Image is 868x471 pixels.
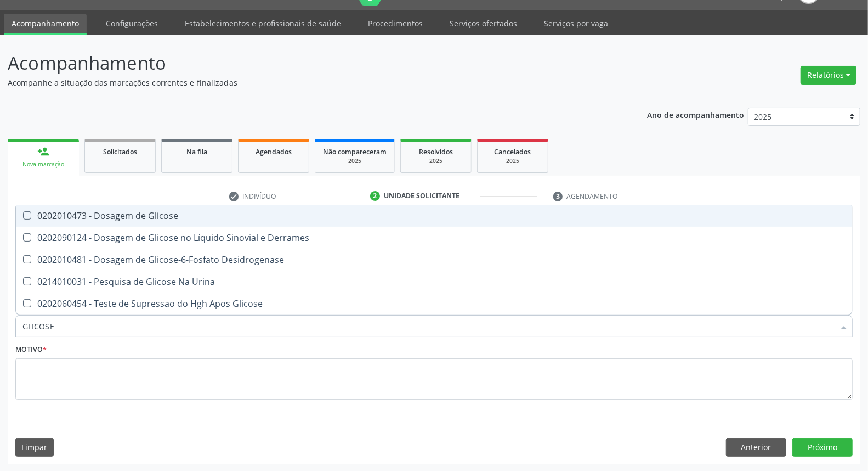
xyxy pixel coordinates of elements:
div: 0214010031 - Pesquisa de Glicose Na Urina [22,277,846,286]
span: Solicitados [103,147,137,156]
div: 0202090124 - Dosagem de Glicose no Líquido Sinovial e Derrames [22,233,846,242]
div: 2025 [485,157,540,165]
span: Cancelados [495,147,531,156]
span: Resolvidos [419,147,453,156]
label: Motivo [15,341,47,358]
a: Acompanhamento [4,14,87,35]
a: Configurações [98,14,166,33]
span: Não compareceram [323,147,387,156]
div: 0202010481 - Dosagem de Glicose-6-Fosfato Desidrogenase [22,255,846,264]
div: 2 [370,191,380,201]
p: Ano de acompanhamento [647,108,744,121]
div: 2025 [323,157,387,165]
div: Nova marcação [15,160,71,169]
button: Relatórios [801,66,856,85]
div: 0202010473 - Dosagem de Glicose [22,211,846,220]
a: Estabelecimentos e profissionais de saúde [177,14,349,33]
button: Anterior [726,438,786,457]
p: Acompanhe a situação das marcações correntes e finalizadas [8,77,605,88]
div: person_add [37,145,49,158]
div: 2025 [409,157,463,165]
a: Serviços ofertados [442,14,525,33]
span: Na fila [186,147,207,156]
p: Acompanhamento [8,49,605,77]
input: Buscar por procedimentos [22,315,835,337]
div: Unidade solicitante [384,191,459,201]
div: 0202060454 - Teste de Supressao do Hgh Apos Glicose [22,299,846,308]
a: Procedimentos [360,14,430,33]
a: Serviços por vaga [536,14,616,33]
span: Agendados [256,147,292,156]
button: Próximo [792,438,853,457]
